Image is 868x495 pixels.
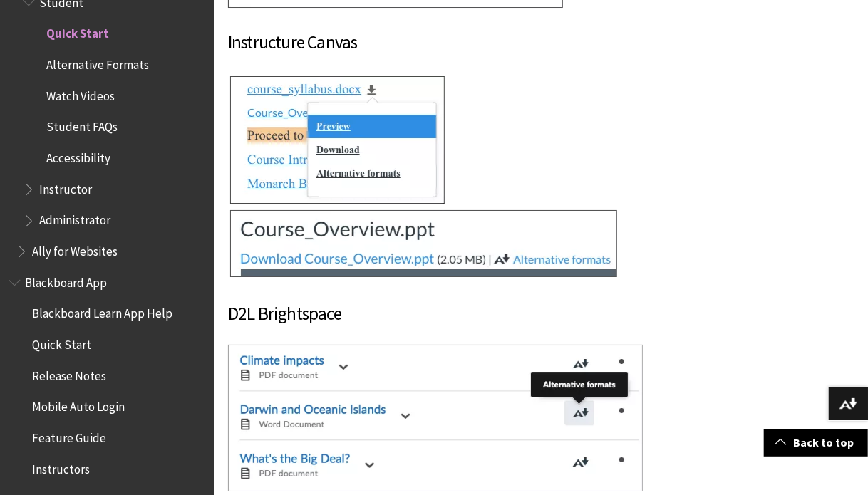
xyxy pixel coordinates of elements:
span: Release Notes [32,364,106,383]
span: Quick Start [46,22,109,41]
span: Administrator [39,209,110,228]
span: Alternative Formats [46,53,149,72]
span: Ally for Websites [32,239,118,259]
span: Mobile Auto Login [32,395,125,415]
span: Quick Start [32,333,91,352]
span: Blackboard Learn App Help [32,302,172,321]
h3: D2L Brightspace [228,301,643,328]
a: Back to top [764,429,868,456]
span: Feature Guide [32,426,106,445]
span: Instructor [39,177,92,197]
span: Accessibility [46,146,110,165]
img: The Alternative Formats button appears as a letter A [228,345,643,491]
h3: Instructure Canvas [228,29,643,56]
span: Blackboard App [25,271,107,290]
span: Instructors [32,457,90,476]
span: Watch Videos [46,84,115,103]
span: Student FAQs [46,115,118,135]
img: Alternative formats appears as a menu option for a course item [228,74,620,279]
